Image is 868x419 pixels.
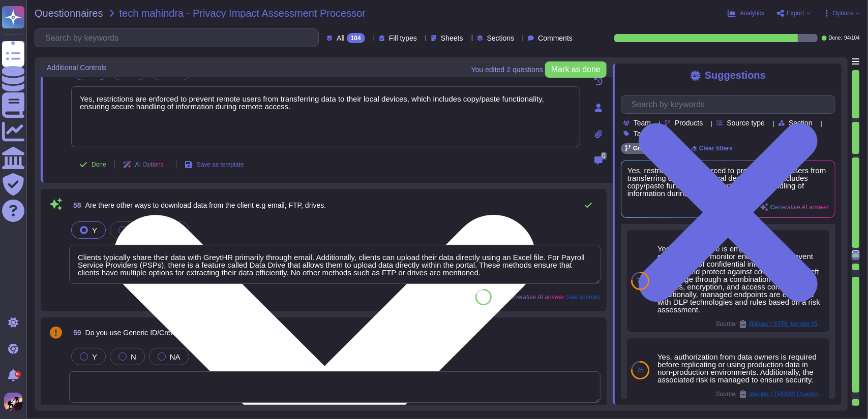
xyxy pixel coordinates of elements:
button: Analytics [728,9,764,17]
span: Export [787,10,804,16]
button: user [2,391,29,413]
span: Mark as done [551,66,601,74]
span: 59 [69,329,81,336]
span: tech mahindra - Privacy Impact Assessment Processor [119,8,366,18]
input: Search by keywords [626,95,835,113]
div: 9+ [15,371,21,377]
div: Yes, authorization from data owners is required before replicating or using production data in no... [657,353,825,383]
span: Sheets [441,35,463,42]
span: 75 [637,367,643,373]
button: Mark as done [545,61,607,78]
img: user [4,393,22,411]
span: Options [833,10,854,16]
span: 80 [481,294,487,300]
span: 0 [601,152,607,159]
span: Questionnaires [35,8,103,18]
span: Analytics [740,10,764,16]
input: Search by keywords [40,29,318,47]
span: Additional Controls [47,64,107,71]
span: All [337,35,345,42]
span: Done: [829,36,843,41]
b: 2 [506,66,511,73]
span: You edited question s [471,66,543,73]
span: Source: [716,390,825,398]
textarea: Yes, restrictions are enforced to prevent remote users from transferring data to their local devi... [71,86,580,147]
span: Sections [487,35,515,42]
span: deloitte / TPRMS Questionnaire Standard SIG 2025 Core 1208 [749,391,825,397]
span: 58 [69,202,81,209]
span: Comments [538,35,573,42]
span: See sources [566,294,601,300]
span: Fill types [389,35,417,42]
div: 104 [347,33,365,43]
span: 94 / 104 [844,36,860,41]
textarea: Clients typically share their data with GreytHR primarily through email. Additionally, clients ca... [69,245,601,284]
span: 75 [637,278,643,284]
